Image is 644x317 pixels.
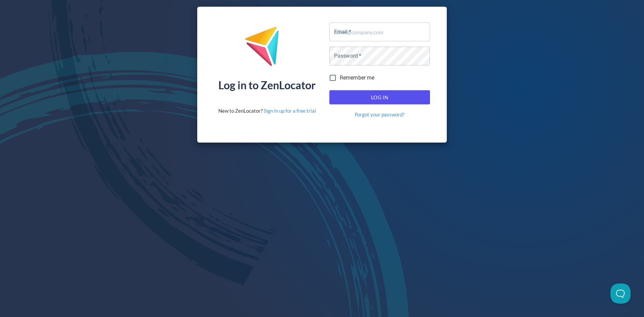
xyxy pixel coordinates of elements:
div: Log in to ZenLocator [218,80,316,91]
span: Log In [337,93,423,102]
button: Log In [329,90,430,104]
a: Forgot your password? [355,111,405,118]
div: New to ZenLocator? [218,107,316,114]
input: name@company.com [329,22,430,41]
span: Remember me [340,74,375,82]
iframe: Toggle Customer Support [610,283,631,304]
a: Sign in up for a free trial [264,108,316,114]
img: ZenLocator [245,26,289,71]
